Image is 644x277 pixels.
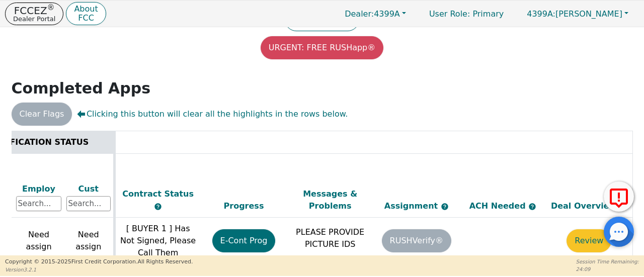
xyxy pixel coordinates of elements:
[12,79,151,97] strong: Completed Apps
[47,3,55,12] sup: ®
[419,4,514,24] a: User Role: Primary
[74,5,98,13] p: About
[567,229,611,252] button: Review
[5,266,193,273] p: Version 3.2.1
[419,4,514,24] p: Primary
[345,9,374,19] span: Dealer:
[64,218,114,264] td: Need assign
[77,108,348,120] span: Clicking this button will clear all the highlights in the rows below.
[122,189,194,199] span: Contract Status
[261,36,384,59] button: URGENT: FREE RUSHapp®
[13,16,55,22] p: Dealer Portal
[551,201,627,211] span: Deal Overview
[334,6,417,22] button: Dealer:4399A
[5,258,193,266] p: Copyright © 2015- 2025 First Credit Corporation.
[604,181,634,212] button: Report Error to FCC
[429,9,470,19] span: User Role :
[527,9,555,19] span: 4399A:
[469,201,529,211] span: ACH Needed
[66,183,111,195] div: Cust
[66,196,111,211] input: Search...
[13,6,55,16] p: FCCEZ
[16,196,61,211] input: Search...
[212,229,276,252] button: E-Cont Prog
[289,188,371,212] div: Messages & Problems
[203,200,285,212] div: Progress
[289,226,371,250] p: PLEASE PROVIDE PICTURE IDS
[16,183,61,195] div: Employ
[74,14,98,22] p: FCC
[527,9,622,19] span: [PERSON_NAME]
[66,2,106,26] button: AboutFCC
[345,9,400,19] span: 4399A
[114,218,201,264] td: [ BUYER 1 ] Has Not Signed, Please Call Them
[14,218,64,264] td: Need assign
[576,265,639,273] p: 24:09
[137,258,193,265] span: All Rights Reserved.
[576,258,639,265] p: Session Time Remaining:
[384,201,441,211] span: Assignment
[516,6,639,22] button: 4399A:[PERSON_NAME]
[5,3,63,25] button: FCCEZ®Dealer Portal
